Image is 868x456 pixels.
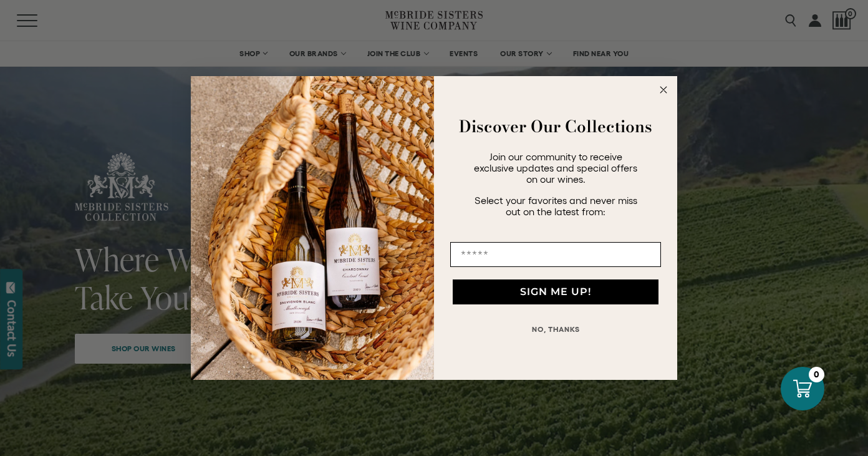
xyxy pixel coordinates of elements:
button: Close dialog [656,82,671,97]
img: 42653730-7e35-4af7-a99d-12bf478283cf.jpeg [191,76,434,381]
button: SIGN ME UP! [453,279,658,304]
input: Email [450,242,661,267]
span: Select your favorites and never miss out on the latest from: [475,195,637,217]
div: 0 [809,367,824,382]
span: Join our community to receive exclusive updates and special offers on our wines. [474,151,637,185]
strong: Discover Our Collections [459,114,652,138]
button: NO, THANKS [450,317,661,342]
